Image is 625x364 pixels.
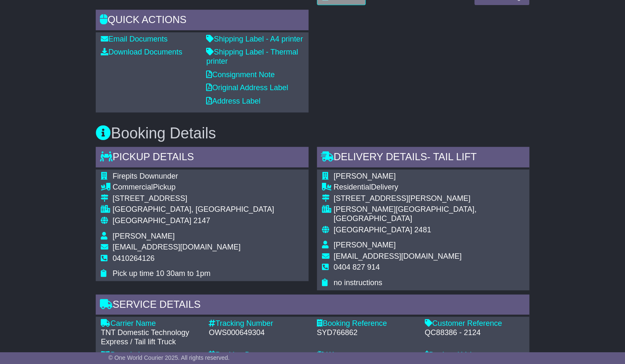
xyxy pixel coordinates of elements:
[334,183,524,192] div: Delivery
[425,328,524,338] div: QC88386 - 2124
[194,216,210,225] span: 2147
[112,269,210,278] span: Pick up time 10 30am to 1pm
[112,183,274,192] div: Pickup
[334,194,524,203] div: [STREET_ADDRESS][PERSON_NAME]
[206,70,275,79] a: Consignment Note
[316,319,416,328] div: Booking Reference
[317,147,529,169] div: Delivery Details
[334,226,412,234] span: [GEOGRAPHIC_DATA]
[96,10,308,32] div: Quick Actions
[334,252,462,260] span: [EMAIL_ADDRESS][DOMAIN_NAME]
[206,97,260,105] a: Address Label
[101,48,182,56] a: Download Documents
[112,232,175,240] span: [PERSON_NAME]
[96,125,529,142] h3: Booking Details
[206,35,303,43] a: Shipping Label - A4 printer
[209,328,308,338] div: OWS000649304
[112,243,241,251] span: [EMAIL_ADDRESS][DOMAIN_NAME]
[206,83,288,92] a: Original Address Label
[96,147,308,169] div: Pickup Details
[414,226,431,234] span: 2481
[334,263,380,271] span: 0404 827 914
[427,151,476,162] span: - Tail Lift
[334,278,382,287] span: no instructions
[206,48,298,65] a: Shipping Label - Thermal printer
[112,216,191,225] span: [GEOGRAPHIC_DATA]
[112,194,274,203] div: [STREET_ADDRESS]
[209,351,308,360] div: Booking Date
[334,205,524,223] div: [PERSON_NAME][GEOGRAPHIC_DATA], [GEOGRAPHIC_DATA]
[112,205,274,214] div: [GEOGRAPHIC_DATA], [GEOGRAPHIC_DATA]
[425,319,524,328] div: Customer Reference
[112,254,154,263] span: 0410264126
[96,294,529,317] div: Service Details
[108,354,230,361] span: © One World Courier 2025. All rights reserved.
[101,35,167,43] a: Email Documents
[112,183,153,191] span: Commercial
[334,183,371,191] span: Residential
[316,328,416,338] div: SYD766862
[112,172,178,180] span: Firepits Downunder
[101,351,200,360] div: Description
[316,351,416,360] div: Warranty
[425,351,524,360] div: Declared Value
[101,319,200,328] div: Carrier Name
[334,241,396,249] span: [PERSON_NAME]
[209,319,308,328] div: Tracking Number
[101,328,200,346] div: TNT Domestic Technology Express / Tail lift Truck
[334,172,396,180] span: [PERSON_NAME]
